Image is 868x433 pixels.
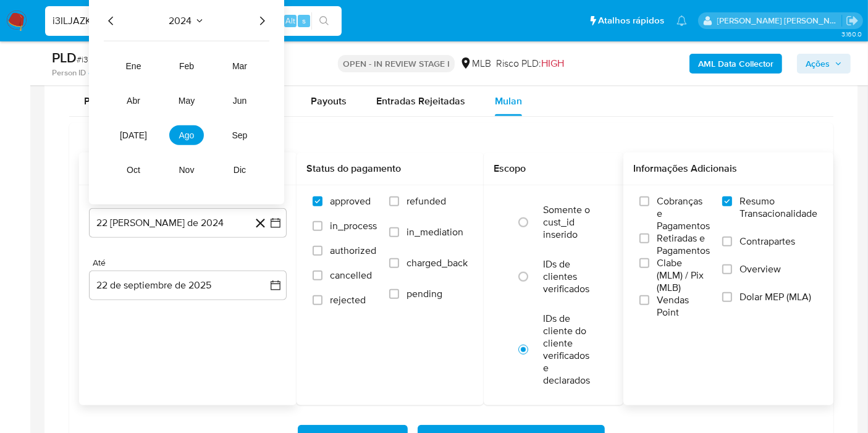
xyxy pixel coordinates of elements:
[698,54,773,74] b: AML Data Collector
[797,54,851,74] button: Ações
[52,48,77,67] b: PLD
[285,15,295,27] span: Alt
[52,67,86,78] b: Person ID
[45,13,342,29] input: Pesquise usuários ou casos...
[88,67,232,78] a: d36f64da9c78a880ead0bd53b81f4a20
[496,57,564,70] span: Risco PLD:
[717,15,842,27] p: leticia.merlin@mercadolivre.com
[460,57,491,70] div: MLB
[846,14,859,27] a: Sair
[311,12,337,30] button: search-icon
[338,55,455,72] p: OPEN - IN REVIEW STAGE I
[302,15,306,27] span: s
[598,14,664,27] span: Atalhos rápidos
[689,54,782,74] button: AML Data Collector
[77,53,183,65] span: # i3ILJAZK7xb5lFn1XEySfNf3
[841,29,862,39] span: 3.160.0
[806,54,830,74] span: Ações
[676,15,687,26] a: Notificações
[541,56,564,70] span: HIGH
